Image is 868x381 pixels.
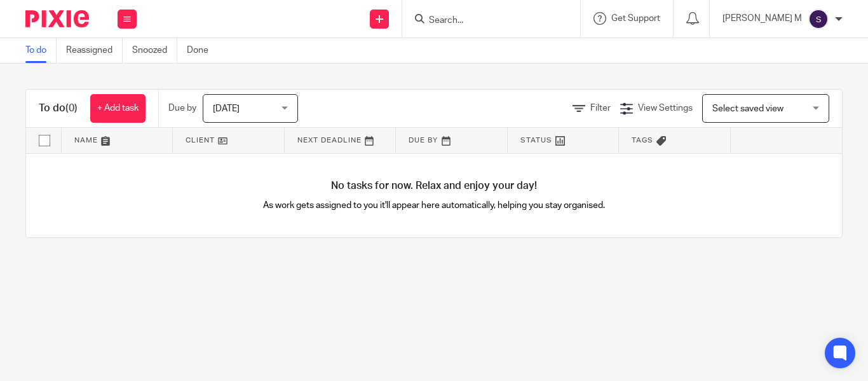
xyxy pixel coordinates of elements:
[632,137,653,144] span: Tags
[712,104,783,113] span: Select saved view
[808,9,829,29] img: svg%3E
[90,94,146,123] a: + Add task
[26,179,842,193] h4: No tasks for now. Relax and enjoy your day!
[25,10,89,27] img: Pixie
[187,38,218,63] a: Done
[25,38,57,63] a: To do
[168,102,196,114] p: Due by
[230,199,638,212] p: As work gets assigned to you it'll appear here automatically, helping you stay organised.
[590,104,611,113] span: Filter
[428,15,542,27] input: Search
[65,103,78,113] span: (0)
[722,12,802,25] p: [PERSON_NAME] M
[213,104,240,113] span: [DATE]
[132,38,177,63] a: Snoozed
[638,104,693,113] span: View Settings
[66,38,123,63] a: Reassigned
[611,14,660,23] span: Get Support
[39,102,78,115] h1: To do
